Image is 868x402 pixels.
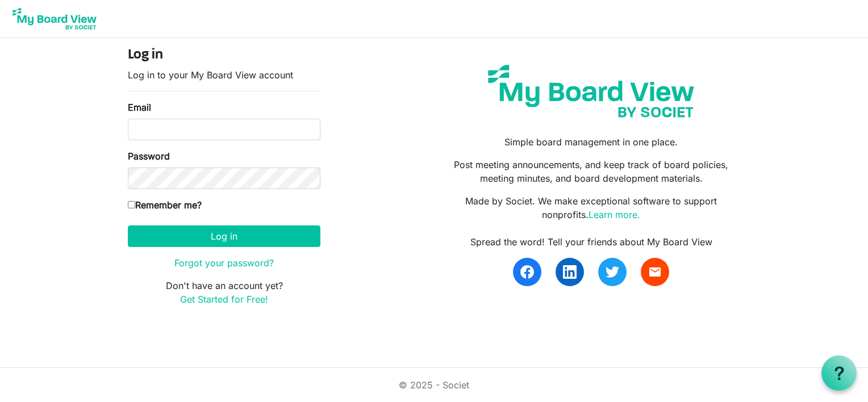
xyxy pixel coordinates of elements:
[128,101,151,114] label: Email
[648,265,662,279] span: email
[128,68,320,82] p: Log in to your My Board View account
[563,265,577,279] img: linkedin.svg
[180,294,268,305] a: Get Started for Free!
[9,5,100,33] img: My Board View Logo
[128,47,320,64] h4: Log in
[443,235,740,249] div: Spread the word! Tell your friends about My Board View
[641,258,669,286] a: email
[479,56,703,126] img: my-board-view-societ.svg
[399,379,469,391] a: © 2025 - Societ
[128,198,202,212] label: Remember me?
[128,149,170,163] label: Password
[443,194,740,221] p: Made by Societ. We make exceptional software to support nonprofits.
[443,158,740,185] p: Post meeting announcements, and keep track of board policies, meeting minutes, and board developm...
[606,265,619,279] img: twitter.svg
[589,209,640,220] a: Learn more.
[128,201,135,208] input: Remember me?
[174,257,274,269] a: Forgot your password?
[128,279,320,306] p: Don't have an account yet?
[128,225,320,247] button: Log in
[443,135,740,149] p: Simple board management in one place.
[520,265,534,279] img: facebook.svg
